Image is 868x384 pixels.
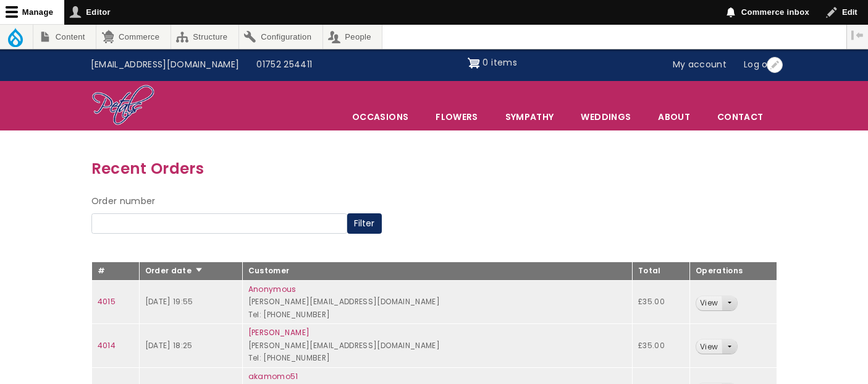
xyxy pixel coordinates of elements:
[91,84,155,127] img: Home
[145,340,193,351] time: [DATE] 18:25
[98,340,116,351] a: 4014
[689,262,777,281] th: Operations
[96,25,170,49] a: Commerce
[468,53,517,73] a: Shopping cart 0 items
[171,25,238,49] a: Structure
[339,104,421,130] span: Occasions
[423,104,491,130] a: Flowers
[323,25,382,49] a: People
[633,262,690,281] th: Total
[482,56,516,69] span: 0 items
[98,296,116,307] a: 4015
[91,262,139,281] th: #
[82,53,248,77] a: [EMAIL_ADDRESS][DOMAIN_NAME]
[633,280,690,324] td: £35.00
[242,324,632,368] td: [PERSON_NAME][EMAIL_ADDRESS][DOMAIN_NAME] Tel: [PHONE_NUMBER]
[633,324,690,368] td: £35.00
[145,265,204,276] a: Order date
[145,296,193,307] time: [DATE] 19:55
[248,53,321,77] a: 01752 254411
[347,213,382,234] button: Filter
[696,339,722,354] a: View
[735,53,786,77] a: Log out
[91,194,156,209] label: Order number
[248,371,298,382] a: akamomo51
[91,156,777,181] h3: Recent Orders
[696,296,722,310] a: View
[645,104,703,130] a: About
[704,104,776,130] a: Contact
[248,327,310,338] a: [PERSON_NAME]
[767,57,783,73] button: Open User account menu configuration options
[239,25,322,49] a: Configuration
[568,104,644,130] span: Weddings
[468,53,480,73] img: Shopping cart
[33,25,96,49] a: Content
[248,284,297,294] a: Anonymous
[492,104,567,130] a: Sympathy
[847,25,868,46] button: Vertical orientation
[242,262,632,281] th: Customer
[664,53,736,77] a: My account
[242,280,632,324] td: [PERSON_NAME][EMAIL_ADDRESS][DOMAIN_NAME] Tel: [PHONE_NUMBER]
